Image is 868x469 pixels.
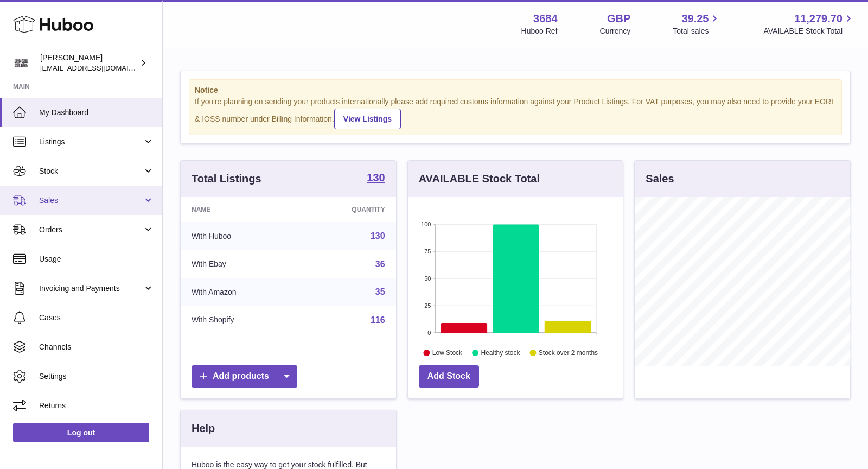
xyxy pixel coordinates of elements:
[40,64,159,72] span: [EMAIL_ADDRESS][DOMAIN_NAME]
[39,313,154,323] span: Cases
[375,259,385,269] a: 36
[421,221,431,227] text: 100
[195,85,836,96] strong: Notice
[419,365,479,388] a: Add Stock
[371,231,385,240] a: 130
[481,349,520,357] text: Healthy stock
[763,26,855,36] span: AVAILABLE Stock Total
[181,250,298,278] td: With Ebay
[763,11,855,36] a: 11,279.70 AVAILABLE Stock Total
[195,97,836,129] div: If you're planning on sending your products internationally please add required customs informati...
[646,172,674,186] h3: Sales
[39,401,154,411] span: Returns
[424,248,431,255] text: 75
[673,11,721,36] a: 39.25 Total sales
[427,329,431,336] text: 0
[39,137,143,147] span: Listings
[533,11,558,26] strong: 3684
[375,287,385,296] a: 35
[181,197,298,222] th: Name
[192,421,215,436] h3: Help
[13,423,149,442] a: Log out
[794,11,843,26] span: 11,279.70
[39,195,143,206] span: Sales
[681,11,709,26] span: 39.25
[432,349,463,357] text: Low Stock
[39,225,143,235] span: Orders
[39,254,154,264] span: Usage
[192,172,261,186] h3: Total Listings
[367,172,385,183] strong: 130
[371,315,385,325] a: 116
[607,11,630,26] strong: GBP
[39,342,154,352] span: Channels
[181,306,298,334] td: With Shopify
[40,53,138,73] div: [PERSON_NAME]
[334,109,401,129] a: View Listings
[39,166,143,176] span: Stock
[600,26,631,36] div: Currency
[39,107,154,118] span: My Dashboard
[419,172,540,186] h3: AVAILABLE Stock Total
[192,365,297,388] a: Add products
[181,222,298,250] td: With Huboo
[424,275,431,282] text: 50
[298,197,396,222] th: Quantity
[39,283,143,294] span: Invoicing and Payments
[539,349,598,357] text: Stock over 2 months
[181,278,298,306] td: With Amazon
[367,172,385,185] a: 130
[13,55,29,71] img: theinternationalventure@gmail.com
[521,26,558,36] div: Huboo Ref
[424,302,431,309] text: 25
[39,371,154,382] span: Settings
[673,26,721,36] span: Total sales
